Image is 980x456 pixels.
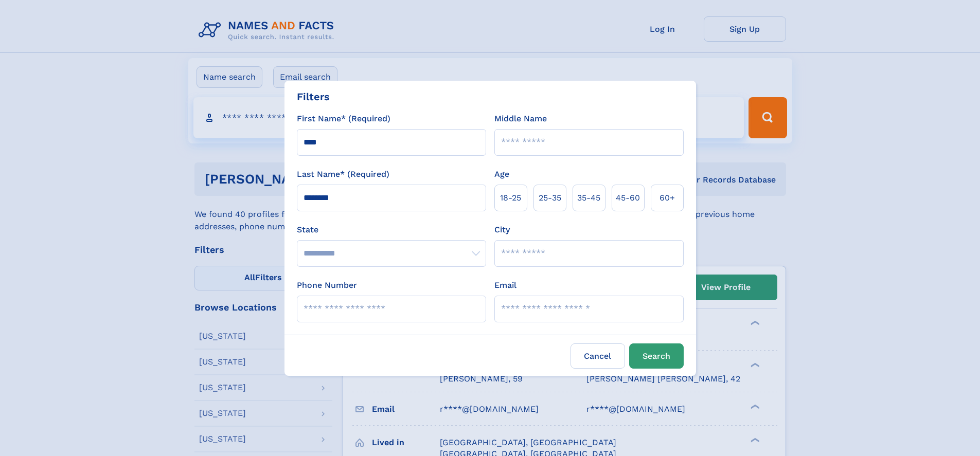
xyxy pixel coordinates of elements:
label: State [297,224,486,236]
label: Last Name* (Required) [297,168,389,180]
label: First Name* (Required) [297,113,390,125]
label: City [494,224,510,236]
label: Middle Name [494,113,547,125]
span: 60+ [660,192,675,204]
label: Email [494,279,516,291]
span: 25‑35 [539,192,561,204]
span: 18‑25 [500,192,521,204]
button: Search [629,343,684,369]
label: Cancel [571,343,625,369]
label: Age [494,168,509,180]
div: Filters [297,89,330,104]
label: Phone Number [297,279,357,291]
span: 45‑60 [616,192,640,204]
span: 35‑45 [577,192,600,204]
